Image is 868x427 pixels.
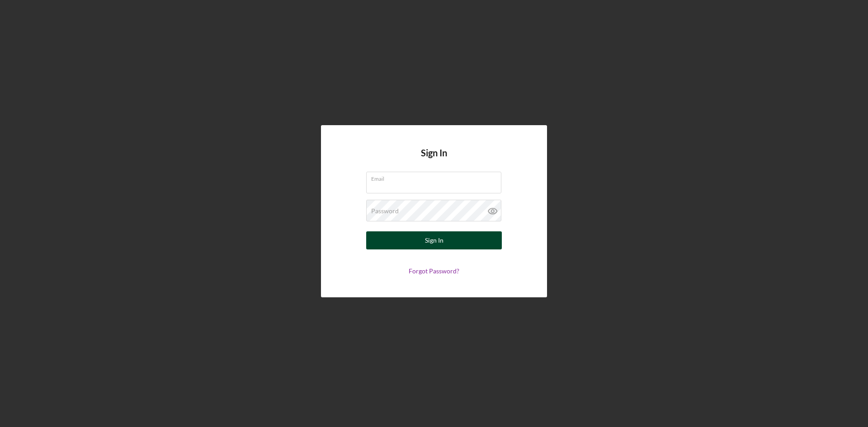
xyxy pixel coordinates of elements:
[371,207,399,215] label: Password
[421,148,447,172] h4: Sign In
[371,172,501,182] label: Email
[366,231,502,249] button: Sign In
[425,231,443,249] div: Sign In
[409,267,459,275] a: Forgot Password?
